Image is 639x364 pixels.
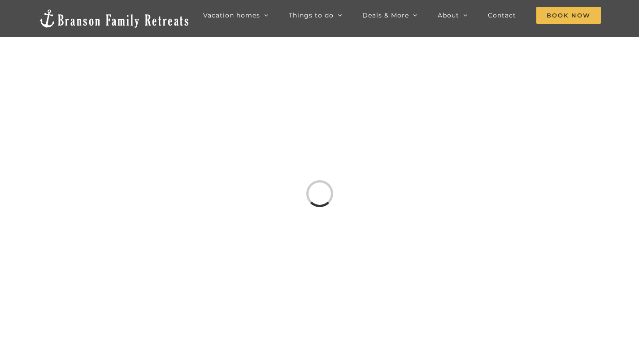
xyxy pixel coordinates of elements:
a: Deals & More [362,6,417,24]
nav: Main Menu [203,6,601,24]
span: Things to do [289,12,334,18]
a: Contact [488,6,516,24]
span: Contact [488,12,516,18]
a: Things to do [289,6,342,24]
img: Branson Family Retreats Logo [38,9,190,29]
span: Deals & More [362,12,409,18]
span: Vacation homes [203,12,260,18]
span: About [438,12,459,18]
a: Vacation homes [203,6,269,24]
div: Loading... [306,180,333,207]
a: About [438,6,468,24]
a: Book Now [536,6,601,24]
